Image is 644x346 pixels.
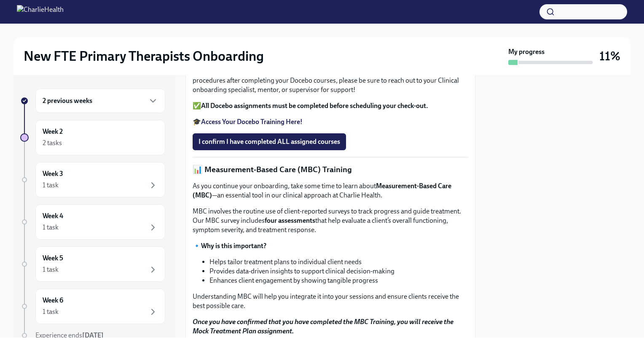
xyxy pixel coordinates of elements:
[199,138,340,146] span: I confirm I have completed ALL assigned courses
[193,101,468,111] p: ✅
[20,162,165,197] a: Week 31 task
[265,216,315,224] strong: four assessments
[43,265,59,274] div: 1 task
[43,211,63,221] h6: Week 4
[193,181,468,200] p: As you continue your onboarding, take some time to learn about —an essential tool in our clinical...
[599,49,620,64] h3: 11%
[43,181,59,190] div: 1 task
[20,120,165,155] a: Week 22 tasks
[508,47,545,57] strong: My progress
[43,138,62,148] div: 2 tasks
[193,318,453,335] strong: Once you have confirmed that you have completed the MBC Training, you will receive the Mock Treat...
[193,133,346,150] button: I confirm I have completed ALL assigned courses
[82,331,104,339] strong: [DATE]
[193,117,468,127] p: 🎓
[201,242,266,250] strong: Why is this important?
[209,267,468,276] li: Provides data-driven insights to support clinical decision-making
[43,96,92,105] h6: 2 previous weeks
[193,241,468,251] p: 🔹
[43,127,63,136] h6: Week 2
[20,246,165,282] a: Week 51 task
[201,118,303,126] a: Access Your Docebo Training Here!
[193,164,468,175] p: 📊 Measurement-Based Care (MBC) Training
[43,169,63,178] h6: Week 3
[20,204,165,240] a: Week 41 task
[193,207,468,235] p: MBC involves the routine use of client-reported surveys to track progress and guide treatment. Ou...
[193,67,468,95] p: If you are still having questions about your role, clinical applications, or [PERSON_NAME] Health...
[35,89,165,113] div: 2 previous weeks
[201,102,428,110] strong: All Docebo assignments must be completed before scheduling your check-out.
[17,5,64,19] img: CharlieHealth
[43,307,59,316] div: 1 task
[43,254,63,263] h6: Week 5
[43,296,63,305] h6: Week 6
[24,48,264,65] h2: New FTE Primary Therapists Onboarding
[209,257,468,267] li: Helps tailor treatment plans to individual client needs
[43,223,59,232] div: 1 task
[20,289,165,324] a: Week 61 task
[35,331,104,339] span: Experience ends
[209,276,468,285] li: Enhances client engagement by showing tangible progress
[193,292,468,311] p: Understanding MBC will help you integrate it into your sessions and ensure clients receive the be...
